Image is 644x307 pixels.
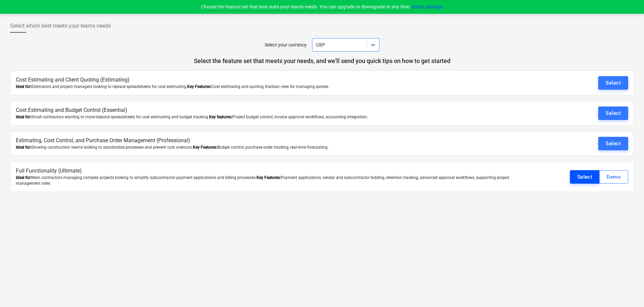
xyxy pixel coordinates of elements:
[265,41,307,49] p: Select your currency
[577,173,592,181] div: Select
[16,175,526,186] div: Main contractors managing complex projects looking to simplify subcontractor payment applications...
[201,3,443,10] p: Choose the feature set that best suits your team's needs. You can upgrade or downgrade at any time.
[209,115,232,119] b: Key features:
[187,84,211,89] b: Key Features:
[598,106,628,120] button: Select
[10,22,111,30] span: Select which best meets your teams needs
[16,84,31,89] b: Ideal for:
[16,145,31,150] b: Ideal for:
[10,57,634,65] p: Select the feature set that meets your needs, and we'll send you quick tips on how to get started
[16,84,526,90] div: Estimators and project managers looking to replace spreadsheets for cost estimating. Cost estimat...
[16,106,526,114] p: Cost Estimating and Budget Control (Essential)
[606,79,621,87] div: Select
[598,76,628,90] button: Select
[606,109,621,118] div: Select
[606,139,621,148] div: Select
[16,76,526,84] p: Cost Estimating and Client Quoting (Estimating)
[570,170,600,184] button: Select
[16,114,526,120] div: Small contractors wanting to move beyond spreadsheets for cost estimating and budget tracking. Pr...
[598,137,628,150] button: Select
[607,173,621,181] div: Demo
[16,175,31,180] b: Ideal for:
[610,275,644,307] iframe: Chat Widget
[16,115,31,119] b: Ideal for:
[16,145,526,150] div: Growing construction teams looking to standardize processes and prevent cost overruns. Budget con...
[257,175,281,180] b: Key Features:
[412,3,443,10] button: Select package
[16,137,526,145] p: Estimating, Cost Control, and Purchase Order Management (Professional)
[16,167,526,175] p: Full Functionality (Ultimate)
[599,170,628,184] button: Demo
[193,145,217,150] b: Key Features:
